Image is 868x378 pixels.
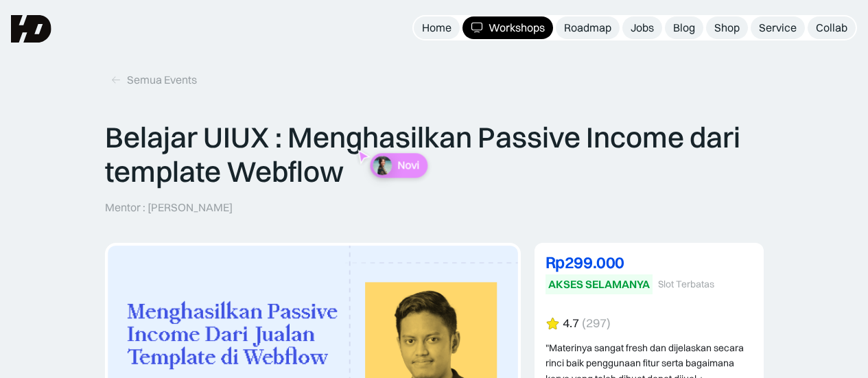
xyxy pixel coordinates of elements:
a: Shop [706,16,748,39]
a: Workshops [462,16,553,39]
a: Blog [665,16,703,39]
a: Roadmap [556,16,620,39]
div: 4.7 [563,316,579,331]
div: Blog [673,21,695,35]
p: Mentor : [PERSON_NAME] [105,200,233,215]
div: Semua Events [127,73,197,87]
div: (297) [582,316,611,331]
div: Jobs [631,21,654,35]
div: Rp299.000 [546,254,753,270]
div: Collab [816,21,847,35]
a: Service [751,16,805,39]
a: Jobs [622,16,662,39]
a: Home [414,16,460,39]
a: Semua Events [105,69,202,91]
div: Roadmap [564,21,611,35]
p: Belajar UIUX : Menghasilkan Passive Income dari template Webflow [105,120,764,189]
div: Home [422,21,451,35]
div: Slot Terbatas [658,279,714,290]
a: Collab [808,16,856,39]
div: Service [759,21,797,35]
div: Workshops [489,21,545,35]
p: Novi [397,158,419,172]
div: Shop [714,21,740,35]
div: AKSES SELAMANYA [548,277,650,292]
